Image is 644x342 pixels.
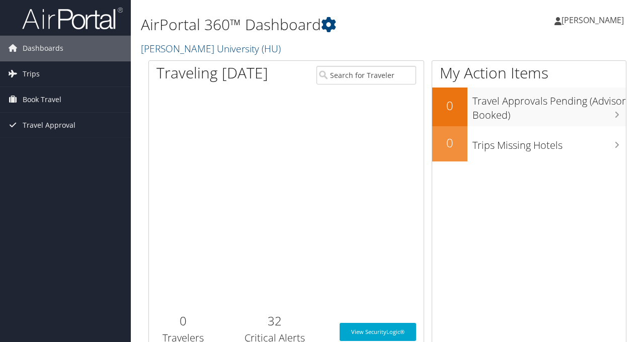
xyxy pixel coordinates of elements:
[225,312,324,329] h2: 32
[156,62,268,83] h1: Traveling [DATE]
[141,42,283,55] a: [PERSON_NAME] University (HU)
[432,97,467,114] h2: 0
[23,61,40,87] span: Trips
[472,133,626,152] h3: Trips Missing Hotels
[472,89,626,122] h3: Travel Approvals Pending (Advisor Booked)
[432,126,626,161] a: 0Trips Missing Hotels
[23,113,75,138] span: Travel Approval
[23,36,63,61] span: Dashboards
[22,7,123,30] img: airportal-logo.png
[432,62,626,83] h1: My Action Items
[316,66,416,84] input: Search for Traveler
[156,312,210,329] h2: 0
[23,87,61,112] span: Book Travel
[340,323,416,341] a: View SecurityLogic®
[141,14,469,35] h1: AirPortal 360™ Dashboard
[554,5,634,35] a: [PERSON_NAME]
[432,134,467,151] h2: 0
[432,88,626,126] a: 0Travel Approvals Pending (Advisor Booked)
[561,15,624,26] span: [PERSON_NAME]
